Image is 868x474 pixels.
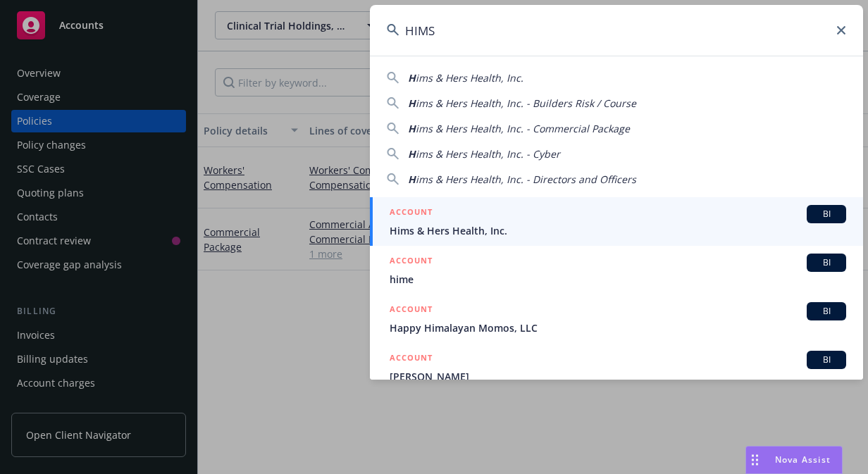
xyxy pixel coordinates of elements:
[812,305,841,318] span: BI
[416,122,630,135] span: ims & Hers Health, Inc. - Commercial Package
[370,246,863,294] a: ACCOUNTBIhime
[812,256,841,269] span: BI
[390,302,433,319] h5: ACCOUNT
[416,71,523,85] span: ims & Hers Health, Inc.
[408,147,416,161] span: H
[390,254,433,270] h5: ACCOUNT
[370,5,863,56] input: Search...
[812,354,841,366] span: BI
[390,351,433,368] h5: ACCOUNT
[416,147,560,161] span: ims & Hers Health, Inc. - Cyber
[746,447,764,473] div: Drag to move
[416,173,636,186] span: ims & Hers Health, Inc. - Directors and Officers
[775,454,831,466] span: Nova Assist
[390,205,433,222] h5: ACCOUNT
[370,294,863,343] a: ACCOUNTBIHappy Himalayan Momos, LLC
[370,197,863,246] a: ACCOUNTBIHims & Hers Health, Inc.
[812,208,841,220] span: BI
[390,369,846,384] span: [PERSON_NAME]
[408,96,416,110] span: H
[408,71,416,85] span: H
[408,122,416,135] span: H
[408,173,416,186] span: H
[745,446,843,474] button: Nova Assist
[390,320,846,335] span: Happy Himalayan Momos, LLC
[390,223,846,238] span: Hims & Hers Health, Inc.
[370,343,863,392] a: ACCOUNTBI[PERSON_NAME]
[390,272,846,287] span: hime
[416,96,636,110] span: ims & Hers Health, Inc. - Builders Risk / Course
